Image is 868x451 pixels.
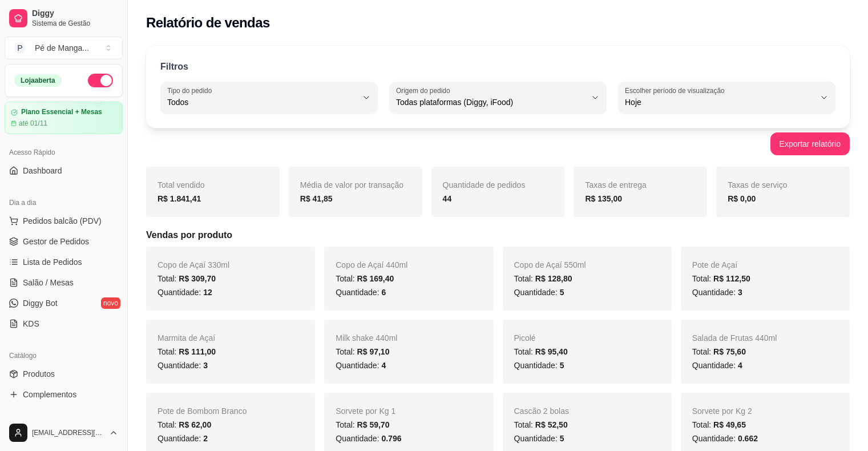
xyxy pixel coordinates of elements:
[381,434,401,443] span: 0.796
[32,9,118,19] span: Diggy
[158,420,211,429] span: Total:
[5,273,123,292] a: Salão / Mesas
[692,260,737,269] span: Pote de Açaí
[5,315,123,333] a: KDS
[5,385,123,404] a: Complementos
[585,194,622,203] strong: R$ 135,00
[728,194,756,203] strong: R$ 0,00
[158,406,247,416] span: Pote de Bombom Branco
[158,347,216,356] span: Total:
[336,434,401,443] span: Quantidade:
[203,361,208,370] span: 3
[692,361,742,370] span: Quantidade:
[167,96,357,108] span: Todos
[396,86,454,95] label: Origem do pedido
[158,194,201,203] strong: R$ 1.841,41
[336,260,407,269] span: Copo de Açaí 440ml
[300,180,403,190] span: Média de valor por transação
[692,406,752,416] span: Sorvete por Kg 2
[514,333,536,343] span: Picolé
[336,420,389,429] span: Total:
[738,361,742,370] span: 4
[23,389,76,400] span: Complementos
[5,347,123,365] div: Catálogo
[336,274,394,283] span: Total:
[167,86,216,95] label: Tipo do pedido
[514,347,568,356] span: Total:
[336,333,397,343] span: Milk shake 440ml
[32,19,118,28] span: Sistema de Gestão
[14,42,26,54] span: P
[443,194,452,203] strong: 44
[158,288,212,297] span: Quantidade:
[560,361,564,370] span: 5
[203,434,208,443] span: 2
[158,274,216,283] span: Total:
[146,14,270,32] h2: Relatório de vendas
[514,274,572,283] span: Total:
[32,428,104,437] span: [EMAIL_ADDRESS][DOMAIN_NAME]
[23,215,102,227] span: Pedidos balcão (PDV)
[5,365,123,383] a: Produtos
[336,288,386,297] span: Quantidade:
[158,361,208,370] span: Quantidade:
[5,294,123,312] a: Diggy Botnovo
[770,132,850,155] button: Exportar relatório
[19,119,47,128] article: até 01/11
[738,288,742,297] span: 3
[692,333,777,343] span: Salada de Frutas 440ml
[514,361,564,370] span: Quantidade:
[146,228,850,242] h5: Vendas por produto
[179,347,216,356] span: R$ 111,00
[5,143,123,162] div: Acesso Rápido
[713,347,746,356] span: R$ 75,60
[14,74,62,87] div: Loja aberta
[21,108,102,116] article: Plano Essencial + Mesas
[560,434,564,443] span: 5
[5,212,123,230] button: Pedidos balcão (PDV)
[23,297,58,309] span: Diggy Bot
[514,288,564,297] span: Quantidade:
[535,274,572,283] span: R$ 128,80
[300,194,333,203] strong: R$ 41,85
[357,420,390,429] span: R$ 59,70
[625,86,728,95] label: Escolher período de visualização
[514,406,570,416] span: Cascão 2 bolas
[381,361,386,370] span: 4
[23,236,89,247] span: Gestor de Pedidos
[336,347,389,356] span: Total:
[396,96,586,108] span: Todas plataformas (Diggy, iFood)
[88,74,113,87] button: Alterar Status
[160,82,378,114] button: Tipo do pedidoTodos
[160,60,188,74] p: Filtros
[23,256,82,268] span: Lista de Pedidos
[514,260,586,269] span: Copo de Açaí 550ml
[514,434,564,443] span: Quantidade:
[5,253,123,271] a: Lista de Pedidos
[203,288,212,297] span: 12
[443,180,526,190] span: Quantidade de pedidos
[5,162,123,180] a: Dashboard
[535,347,568,356] span: R$ 95,40
[179,420,211,429] span: R$ 62,00
[179,274,216,283] span: R$ 309,70
[23,277,74,288] span: Salão / Mesas
[357,347,390,356] span: R$ 97,10
[692,288,742,297] span: Quantidade:
[585,180,646,190] span: Taxas de entrega
[738,434,758,443] span: 0.662
[692,274,750,283] span: Total:
[35,42,89,54] div: Pé de Manga ...
[389,82,607,114] button: Origem do pedidoTodas plataformas (Diggy, iFood)
[5,5,123,32] a: DiggySistema de Gestão
[618,82,835,114] button: Escolher período de visualizaçãoHoje
[381,288,386,297] span: 6
[692,434,758,443] span: Quantidade:
[158,434,208,443] span: Quantidade:
[713,420,746,429] span: R$ 49,65
[535,420,568,429] span: R$ 52,50
[692,347,746,356] span: Total:
[728,180,787,190] span: Taxas de serviço
[560,288,564,297] span: 5
[23,165,62,176] span: Dashboard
